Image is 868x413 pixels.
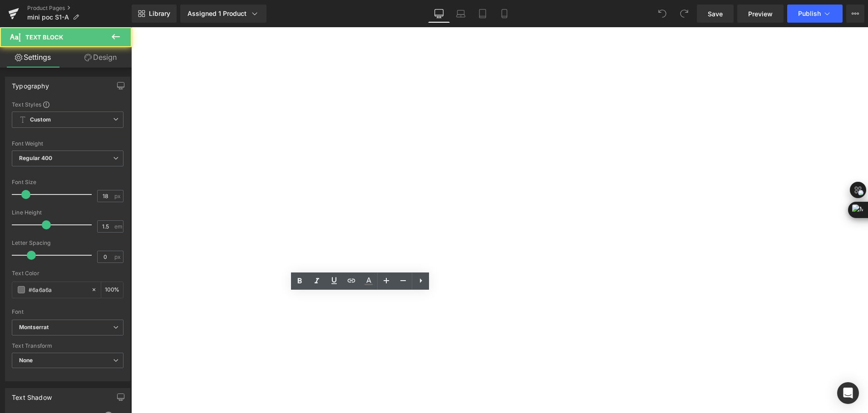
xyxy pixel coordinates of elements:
div: % [101,282,123,298]
a: Mobile [493,5,515,23]
div: Font Size [12,179,123,185]
a: Laptop [450,5,472,23]
div: Open Intercom Messenger [837,382,859,404]
div: Text Transform [12,343,123,349]
b: Custom [30,116,51,124]
div: Line Height [12,209,123,216]
button: Undo [653,5,671,23]
div: Text Styles [12,101,123,108]
div: Typography [12,77,49,90]
div: Assigned 1 Product [187,9,259,18]
b: Regular 400 [19,155,53,161]
a: Preview [737,5,784,23]
a: Desktop [428,5,450,23]
div: Letter Spacing [12,240,123,246]
i: Montserrat [19,324,49,331]
div: Font [12,309,123,315]
span: mini poc S1-A [27,14,69,21]
span: Text Block [25,34,63,41]
button: Publish [787,5,843,23]
a: Design [68,47,133,68]
div: Font Weight [12,141,123,147]
input: Color [29,285,87,295]
a: New Library [132,5,177,23]
span: px [114,254,122,260]
span: Preview [748,9,773,19]
span: Save [708,9,723,19]
a: Tablet [472,5,493,23]
span: em [114,224,122,229]
button: More [846,5,864,23]
div: Text Shadow [12,389,52,401]
button: Redo [675,5,693,23]
span: Publish [798,10,821,17]
div: Text Color [12,270,123,277]
b: None [19,357,33,364]
span: px [114,193,122,199]
span: Library [149,10,170,18]
a: Product Pages [27,5,132,12]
